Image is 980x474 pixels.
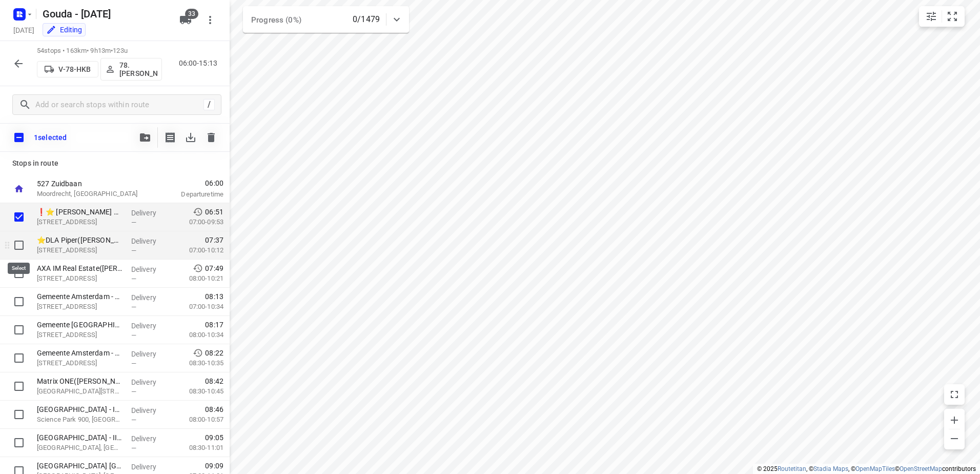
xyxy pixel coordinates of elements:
p: Delivery [131,292,169,303]
p: Delivery [131,349,169,359]
p: 08:30-11:01 [173,443,223,453]
button: V-78-HKB [37,61,98,77]
span: — [131,331,136,339]
p: 1 selected [34,133,67,142]
span: Select [9,404,29,425]
p: 0/1479 [353,13,380,26]
p: Delivery [131,236,169,246]
p: Moordrecht, [GEOGRAPHIC_DATA] [37,189,144,199]
span: 06:51 [205,207,223,217]
span: 123u [113,47,128,54]
span: Select [9,376,29,397]
p: Delivery [131,462,169,472]
div: / [203,99,215,110]
button: Fit zoom [942,6,963,27]
p: Science Park 900, Amsterdam [37,414,123,425]
h5: Project date [9,24,38,36]
p: Gemeente Amsterdam - THOR - Rozenburglaan(Chef van dienst - Rozenburglaan) [37,291,123,302]
p: Universiteit van Amsterdam ICTS - Science Park(Salima El Messaoudi) [37,461,123,471]
span: 06:00 [156,178,223,188]
p: Delivery [131,264,169,274]
p: 08:00-10:21 [173,273,223,284]
span: Delete stop [201,127,221,148]
p: 527 Zuidbaan [37,179,144,189]
span: — [131,275,136,283]
p: Rozenburglaan 1, Amsterdam [37,358,123,368]
p: Delivery [131,321,169,331]
span: 08:46 [205,404,223,414]
p: ⭐DLA Piper(Margaux Perry) [37,235,123,245]
p: Matrix ONE(Kelly Wielink) [37,376,123,386]
span: Select [9,320,29,340]
p: 08:00-10:57 [173,414,223,425]
button: 78.[PERSON_NAME] [100,58,162,81]
p: V-78-HKB [58,65,91,73]
span: • [111,47,113,54]
button: Print shipping label [160,127,180,148]
p: Delivery [131,208,169,218]
span: — [131,388,136,396]
span: — [131,416,136,424]
button: Map settings [921,6,942,27]
input: Add or search stops within route [35,97,203,113]
span: Select [9,348,29,368]
span: — [131,247,136,254]
p: Strawinskylaan 6, Amsterdam [37,245,123,255]
p: 07:00-10:12 [173,245,223,255]
a: OpenStreetMap [900,465,942,472]
span: — [131,360,136,367]
p: Departure time [156,189,223,200]
p: Science Park 301, Amsterdam [37,386,123,397]
span: 09:05 [205,432,223,443]
span: 07:37 [205,235,223,245]
div: You are currently in edit mode. [46,25,82,35]
svg: Early [193,207,203,217]
span: — [131,303,136,311]
svg: Early [193,263,203,273]
p: AXA IM Real Estate(Nancy Polderman) [37,263,123,273]
h5: Rename [38,6,171,22]
p: Beethovenstraat 518, Amsterdam [37,273,123,284]
li: © 2025 , © , © © contributors [757,465,976,472]
svg: Early [193,348,203,358]
button: More [200,10,220,30]
span: — [131,219,136,226]
p: 07:00-10:34 [173,302,223,312]
p: 78.[PERSON_NAME] [119,61,157,77]
p: Universiteit van Amsterdam - IIS(Bard Sibon) [37,432,123,443]
p: 08:30-10:45 [173,386,223,397]
p: Universiteit van Amsterdam - Instituut voor Informatic(Secretariaat) [37,404,123,414]
span: Select [9,207,29,227]
a: Stadia Maps [813,465,848,472]
button: 33 [175,10,196,30]
span: — [131,444,136,452]
span: Select [9,291,29,312]
p: 08:00-10:34 [173,330,223,340]
span: Progress (0%) [251,15,301,25]
span: Download stops [180,127,201,148]
p: Beethovenstraat 300, Amsterdam [37,217,123,227]
p: 07:00-09:53 [173,217,223,227]
p: 06:00-15:13 [179,58,221,69]
p: Gemeente Amsterdam - Directie Stadswerken - Rozenburglaan(Gwenda der Meer - Iflé) [37,320,123,330]
span: 08:22 [205,348,223,358]
p: Rozenburglaan 2, Amsterdam [37,302,123,312]
p: Gemeente Amsterdam - Recyclepunten - Rozenburglaan (Oost)(Saskia Spijkers) [37,348,123,358]
div: Progress (0%)0/1479 [243,6,409,33]
a: OpenMapTiles [855,465,895,472]
a: Routetitan [778,465,806,472]
div: small contained button group [919,6,965,27]
span: 08:13 [205,291,223,302]
p: 08:30-10:35 [173,358,223,368]
span: Select [9,263,29,284]
p: 54 stops • 163km • 9h13m [37,46,162,56]
span: 07:49 [205,263,223,273]
p: Delivery [131,433,169,444]
p: Science Park 904, Amsterdam [37,443,123,453]
p: ❗⭐ Van Lanschot Bankiers Amsterdam - Beethovenstraat(Sylvia, Marcel, Sandra van facilitydesk) [37,207,123,217]
span: 09:09 [205,461,223,471]
span: 08:17 [205,320,223,330]
span: Select [9,432,29,453]
p: Rozenburglaan 2, Amsterdam [37,330,123,340]
p: Delivery [131,377,169,387]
